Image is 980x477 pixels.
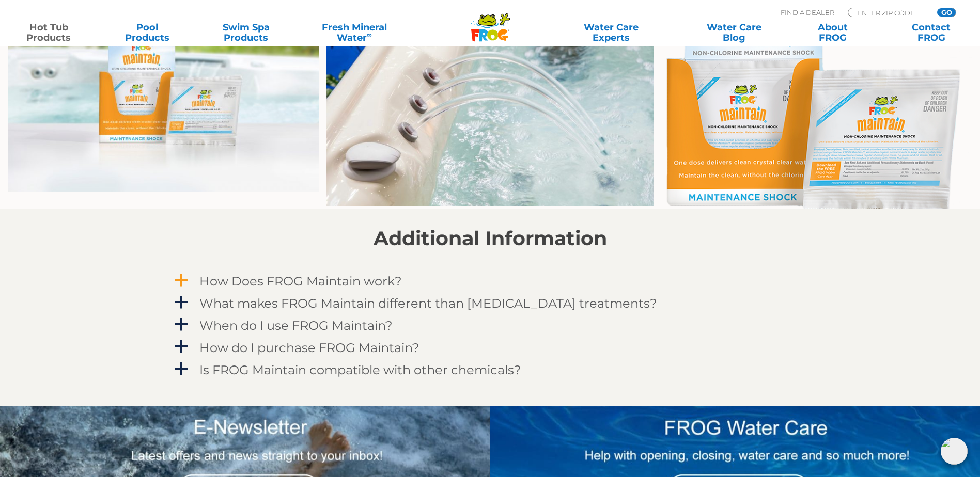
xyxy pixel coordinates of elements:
a: Fresh MineralWater∞ [306,22,402,43]
a: AboutFROG [794,22,871,43]
a: ContactFROG [893,22,970,43]
span: a [174,317,189,332]
h2: Additional Information [173,227,808,250]
p: Find A Dealer [781,8,834,17]
a: a Is FROG Maintain compatible with other chemicals? [173,360,808,379]
sup: ∞ [367,30,372,39]
a: a When do I use FROG Maintain? [173,316,808,335]
a: a What makes FROG Maintain different than [MEDICAL_DATA] treatments? [173,294,808,313]
h4: Is FROG Maintain compatible with other chemicals? [199,363,521,377]
a: a How Does FROG Maintain work? [173,272,808,291]
a: Water CareExperts [549,22,674,43]
span: a [174,273,189,288]
a: Hot TubProducts [10,22,87,43]
h4: How Does FROG Maintain work? [199,274,402,288]
input: GO [937,8,956,17]
a: PoolProducts [109,22,186,43]
span: a [174,361,189,377]
a: Swim SpaProducts [208,22,285,43]
img: openIcon [941,438,968,465]
a: a How do I purchase FROG Maintain? [173,338,808,357]
h4: How do I purchase FROG Maintain? [199,341,419,355]
a: Water CareBlog [695,22,772,43]
span: a [174,295,189,310]
h4: What makes FROG Maintain different than [MEDICAL_DATA] treatments? [199,296,657,310]
span: a [174,339,189,355]
h4: When do I use FROG Maintain? [199,319,393,332]
input: Zip Code Form [856,8,926,17]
